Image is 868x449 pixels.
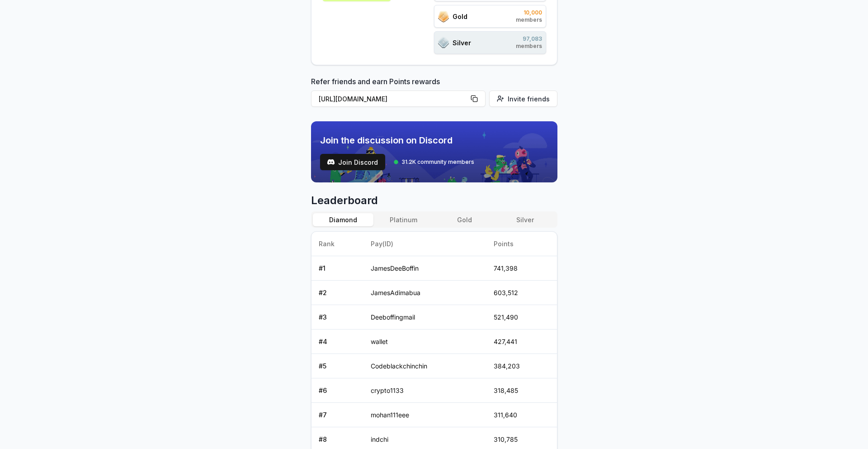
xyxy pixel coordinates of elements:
[311,193,557,208] span: Leaderboard
[311,121,557,182] img: discord_banner
[311,281,364,305] td: # 2
[516,35,542,43] span: 97,083
[320,154,385,170] a: testJoin Discord
[311,76,557,110] div: Refer friends and earn Points rewards
[486,330,557,354] td: 427,441
[438,11,449,22] img: ranks_icon
[311,354,364,378] td: # 5
[495,213,555,226] button: Silver
[320,134,474,147] span: Join the discussion on Discord
[311,403,364,427] td: # 7
[453,38,471,48] span: Silver
[311,91,486,107] button: [URL][DOMAIN_NAME]
[516,16,542,24] span: members
[363,281,486,305] td: JamesAdimabua
[320,154,385,170] button: Join Discord
[486,403,557,427] td: 311,640
[486,354,557,378] td: 384,203
[338,158,378,167] span: Join Discord
[508,94,550,104] span: Invite friends
[486,232,557,256] th: Points
[363,330,486,354] td: wallet
[363,378,486,403] td: crypto1133
[363,232,486,256] th: Pay(ID)
[311,256,364,281] td: # 1
[363,256,486,281] td: JamesDeeBoffin
[516,9,542,16] span: 10,000
[311,330,364,354] td: # 4
[363,403,486,427] td: mohan111eee
[453,12,467,21] span: Gold
[363,354,486,378] td: Codeblackchinchin
[438,37,449,48] img: ranks_icon
[401,158,474,166] span: 31.2K community members
[486,256,557,281] td: 741,398
[486,281,557,305] td: 603,512
[516,43,542,50] span: members
[486,305,557,330] td: 521,490
[373,213,434,226] button: Platinum
[311,232,364,256] th: Rank
[313,213,373,226] button: Diamond
[327,158,335,166] img: test
[363,305,486,330] td: Deeboffingmail
[489,91,557,107] button: Invite friends
[486,378,557,403] td: 318,485
[311,378,364,403] td: # 6
[311,305,364,330] td: # 3
[434,213,495,226] button: Gold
